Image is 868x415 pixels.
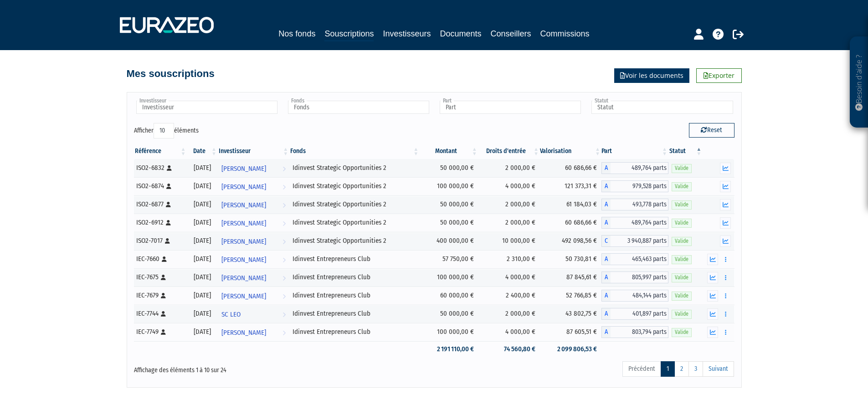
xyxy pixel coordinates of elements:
[278,27,315,40] a: Nos fonds
[282,270,286,287] i: Voir l'investisseur
[611,162,668,174] span: 489,764 parts
[672,292,692,300] span: Valide
[601,180,611,192] span: A
[601,308,668,320] div: A - Idinvest Entrepreneurs Club
[478,143,540,159] th: Droits d'entrée: activer pour trier la colonne par ordre croissant
[672,237,692,246] span: Valide
[190,272,215,282] div: [DATE]
[136,218,184,227] div: ISO2-6912
[190,309,215,318] div: [DATE]
[190,218,215,227] div: [DATE]
[293,272,416,282] div: Idinvest Entrepreneurs Club
[540,214,601,232] td: 60 686,66 €
[282,197,286,214] i: Voir l'investisseur
[672,182,692,191] span: Valide
[161,311,166,317] i: [Français] Personne physique
[668,143,703,159] th: Statut : activer pour trier la colonne par ordre d&eacute;croissant
[154,123,174,138] select: Afficheréléments
[601,272,611,283] span: A
[601,326,611,338] span: A
[136,291,184,300] div: IEC-7679
[218,287,289,305] a: [PERSON_NAME]
[601,272,668,283] div: A - Idinvest Entrepreneurs Club
[282,160,286,177] i: Voir l'investisseur
[293,181,416,191] div: Idinvest Strategic Opportunities 2
[540,341,601,357] td: 2 099 806,53 €
[221,306,241,323] span: SC LEO
[440,27,482,40] a: Documents
[540,177,601,195] td: 121 373,31 €
[134,360,376,375] div: Affichage des éléments 1 à 10 sur 24
[293,200,416,209] div: Idinvest Strategic Opportunities 2
[688,361,703,377] a: 3
[166,220,171,225] i: [Français] Personne physique
[218,177,289,195] a: [PERSON_NAME]
[282,288,286,305] i: Voir l'investisseur
[420,341,478,357] td: 2 191 110,00 €
[672,255,692,264] span: Valide
[218,195,289,214] a: [PERSON_NAME]
[611,308,668,320] span: 401,897 parts
[420,250,478,268] td: 57 750,00 €
[420,305,478,323] td: 50 000,00 €
[190,200,215,209] div: [DATE]
[218,250,289,268] a: [PERSON_NAME]
[136,272,184,282] div: IEC-7675
[703,361,734,377] a: Suivant
[672,200,692,209] span: Valide
[540,250,601,268] td: 50 730,81 €
[218,268,289,287] a: [PERSON_NAME]
[420,214,478,232] td: 50 000,00 €
[478,159,540,177] td: 2 000,00 €
[601,326,668,338] div: A - Idinvest Entrepreneurs Club
[478,195,540,214] td: 2 000,00 €
[161,329,166,335] i: [Français] Personne physique
[478,250,540,268] td: 2 310,00 €
[127,68,215,79] h4: Mes souscriptions
[167,165,172,171] i: [Français] Personne physique
[491,27,531,40] a: Conseillers
[221,324,266,341] span: [PERSON_NAME]
[601,217,611,229] span: A
[420,159,478,177] td: 50 000,00 €
[540,287,601,305] td: 52 766,85 €
[136,327,184,337] div: IEC-7749
[478,287,540,305] td: 2 400,00 €
[601,290,611,302] span: A
[674,361,689,377] a: 2
[601,290,668,302] div: A - Idinvest Entrepreneurs Club
[540,232,601,250] td: 492 098,56 €
[601,199,668,210] div: A - Idinvest Strategic Opportunities 2
[161,293,166,298] i: [Français] Personne physique
[218,305,289,323] a: SC LEO
[601,143,668,159] th: Part: activer pour trier la colonne par ordre croissant
[293,236,416,246] div: Idinvest Strategic Opportunities 2
[420,268,478,287] td: 100 000,00 €
[601,253,611,265] span: A
[420,143,478,159] th: Montant: activer pour trier la colonne par ordre croissant
[611,290,668,302] span: 484,144 parts
[540,143,601,159] th: Valorisation: activer pour trier la colonne par ordre croissant
[136,200,184,209] div: ISO2-6877
[601,162,611,174] span: A
[218,159,289,177] a: [PERSON_NAME]
[289,143,420,159] th: Fonds: activer pour trier la colonne par ordre croissant
[478,177,540,195] td: 4 000,00 €
[601,235,668,247] div: C - Idinvest Strategic Opportunities 2
[611,253,668,265] span: 465,463 parts
[293,218,416,227] div: Idinvest Strategic Opportunities 2
[611,217,668,229] span: 489,764 parts
[420,287,478,305] td: 60 000,00 €
[661,361,675,377] a: 1
[293,327,416,337] div: Idinvest Entrepreneurs Club
[420,195,478,214] td: 50 000,00 €
[611,326,668,338] span: 803,794 parts
[478,341,540,357] td: 74 560,80 €
[293,254,416,264] div: Idinvest Entrepreneurs Club
[601,180,668,192] div: A - Idinvest Strategic Opportunities 2
[540,159,601,177] td: 60 686,66 €
[420,232,478,250] td: 400 000,00 €
[672,328,692,337] span: Valide
[672,273,692,282] span: Valide
[601,253,668,265] div: A - Idinvest Entrepreneurs Club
